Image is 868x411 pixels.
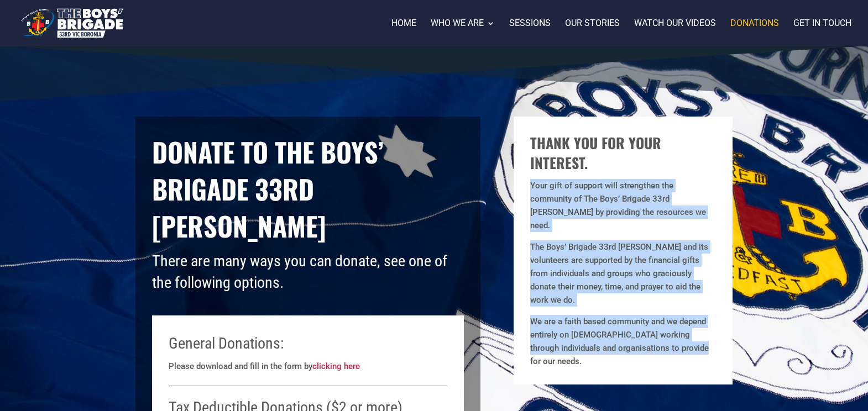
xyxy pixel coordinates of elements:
p: Please download and fill in the form by [169,360,447,381]
a: Sessions [509,19,551,46]
p: Your gift of support will strengthen the community of The Boys’ Brigade 33rd [PERSON_NAME] by pro... [530,179,716,240]
h4: There are many ways you can donate, see one of the following options. [152,250,464,299]
p: The Boys’ Brigade 33rd [PERSON_NAME] and its volunteers are supported by the financial gifts from... [530,240,716,315]
h1: Donate to The Boys’ Brigade 33rd [PERSON_NAME] [152,133,464,250]
a: Who we are [431,19,495,46]
a: Donations [730,19,779,46]
a: clicking here [312,361,360,371]
a: Home [391,19,416,46]
a: Get in touch [793,19,851,46]
a: Watch our videos [634,19,716,46]
h1: Thank you for your interest. [530,133,716,179]
p: We are a faith based community and we depend entirely on [DEMOGRAPHIC_DATA] working through indiv... [530,315,716,368]
span: General Donations: [169,334,284,352]
img: The Boys' Brigade 33rd Vic Boronia [19,6,126,41]
a: Our stories [565,19,620,46]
